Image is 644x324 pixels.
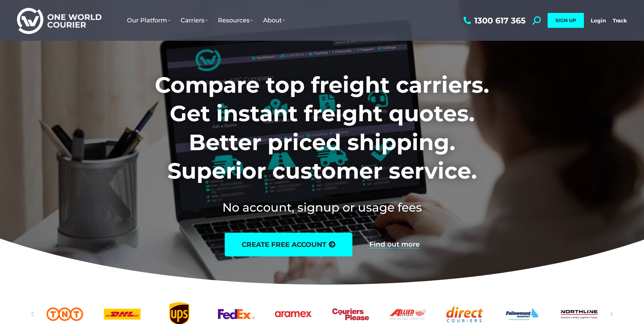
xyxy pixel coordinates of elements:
img: One World Courier [17,7,102,34]
a: SIGN UP [548,13,584,28]
a: Find out more [369,241,420,248]
a: Our Platform [122,10,176,31]
a: Login [591,17,606,24]
a: Carriers [176,10,213,31]
a: 1300 617 365 [462,16,526,25]
a: Resources [213,10,258,31]
a: About [258,10,290,31]
a: Track [613,17,627,24]
span: Carriers [181,17,208,24]
a: create free account [225,233,352,256]
span: Our Platform [127,17,170,24]
span: About [263,17,285,24]
span: Resources [218,17,253,24]
span: SIGN UP [555,17,576,23]
h2: No account, signup or usage fees [110,199,534,216]
h1: Compare top freight carriers. Get instant freight quotes. Better priced shipping. Superior custom... [110,71,534,185]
